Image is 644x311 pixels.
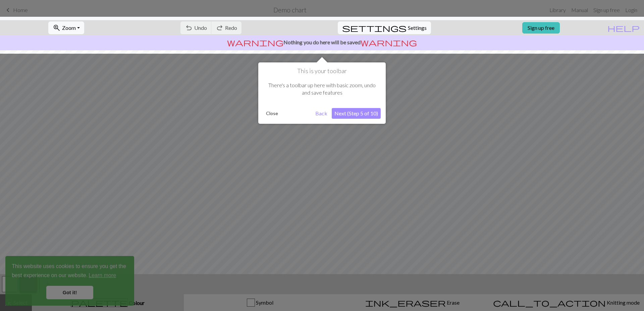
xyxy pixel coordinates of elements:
[263,67,381,75] h1: This is your toolbar
[263,75,381,103] div: There's a toolbar up here with basic zoom, undo and save features
[332,108,381,119] button: Next (Step 5 of 10)
[263,108,281,118] button: Close
[258,62,386,124] div: This is your toolbar
[313,108,330,119] button: Back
